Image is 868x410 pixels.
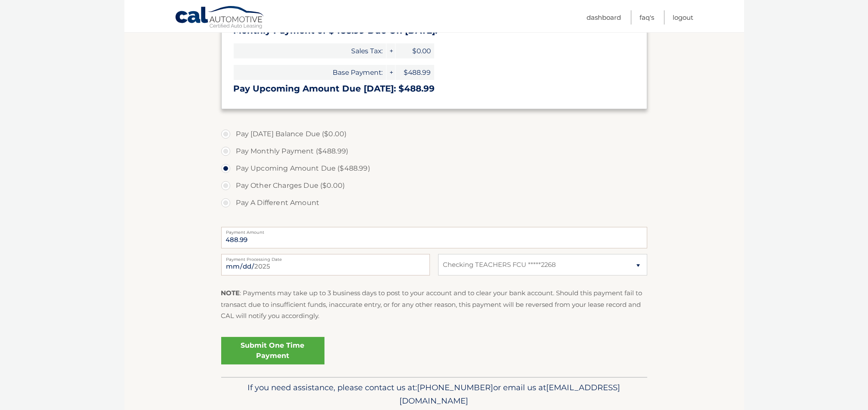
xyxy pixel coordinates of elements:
p: If you need assistance, please contact us at: or email us at [227,381,642,408]
label: Pay Monthly Payment ($488.99) [221,143,647,160]
label: Pay [DATE] Balance Due ($0.00) [221,125,647,143]
label: Pay Other Charges Due ($0.00) [221,177,647,194]
a: Submit One Time Payment [221,337,324,364]
span: $0.00 [395,43,434,58]
h3: Pay Upcoming Amount Due [DATE]: $488.99 [234,83,635,94]
label: Pay A Different Amount [221,194,647,211]
label: Payment Processing Date [221,254,430,261]
input: Payment Amount [221,227,647,248]
span: Sales Tax: [234,43,386,58]
input: Payment Date [221,254,430,275]
span: + [386,43,395,58]
label: Payment Amount [221,227,647,234]
strong: NOTE [221,289,240,297]
a: Logout [673,10,694,24]
span: + [386,65,395,80]
a: Cal Automotive [175,6,265,31]
label: Pay Upcoming Amount Due ($488.99) [221,160,647,177]
a: Dashboard [587,10,621,24]
p: : Payments may take up to 3 business days to post to your account and to clear your bank account.... [221,288,647,321]
a: FAQ's [640,10,655,24]
span: [PHONE_NUMBER] [417,382,494,392]
span: Base Payment: [234,65,386,80]
span: $488.99 [395,65,434,80]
